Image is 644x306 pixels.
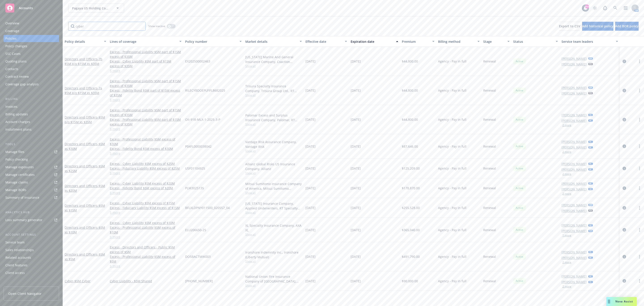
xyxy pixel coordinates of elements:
[5,73,29,80] div: Contract review
[110,88,182,97] a: Excess - Fidelity Bond $5M part of $15M excess of $35M
[245,113,302,122] div: Palomar Excess and Surplus Insurance Company, Palomar, RT Specialty Insurance Services, LLC (RSG ...
[515,118,524,122] span: Active
[483,144,496,149] span: Renewal
[110,68,182,73] a: 5 more
[560,36,620,47] button: Service team leaders
[562,234,571,237] button: 1 more
[245,162,302,171] div: Allianz Global Risks US Insurance Company, Allianz
[185,186,204,190] span: PLM3025135
[110,79,182,88] a: Excess - Professional Liability $5M part of $15M excess of $35M
[4,111,59,118] a: Billing updates
[601,4,610,13] a: Report a Bug
[4,50,59,57] a: SSC Cases
[245,223,302,233] div: XL Specialty Insurance Company, AXA XL
[637,117,642,122] a: more
[561,280,587,284] a: [PERSON_NAME]
[305,88,316,93] span: [DATE]
[5,35,17,42] div: Policies
[562,173,571,175] button: 2 more
[72,6,111,11] span: Pagaya US Holding Company LLC
[402,39,430,44] div: Premium
[622,205,627,211] a: circleInformation
[561,181,587,186] a: [PERSON_NAME]
[515,228,524,232] span: Active
[110,166,182,171] a: Excess - Fiduciary Liability $5M excess of $25M
[245,171,302,175] span: Show all
[561,145,587,150] a: [PERSON_NAME]
[637,166,642,171] a: more
[402,166,420,171] span: $125,209.00
[402,117,418,122] span: $44,800.00
[4,2,59,14] a: Accounts
[68,4,124,13] button: Pagaya US Holding Company LLC
[402,254,420,259] span: $491,790.00
[245,39,297,44] div: Market details
[5,164,34,171] div: Manage exposures
[402,205,420,210] span: $255,528.00
[305,144,316,149] span: [DATE]
[185,228,206,232] span: ELU206650-25
[561,228,587,233] a: [PERSON_NAME]
[349,36,400,47] button: Expiration date
[4,58,59,65] a: Quoting plans
[622,144,627,149] a: circleInformation
[65,203,105,212] span: - $5M xs $15M
[5,20,19,27] div: Overview
[4,164,59,171] a: Manage exposures
[561,118,587,123] a: [PERSON_NAME]
[483,117,496,122] span: Renewal
[185,205,230,210] span: BFLXLDPNY011500_020557_04
[483,228,496,232] span: Renewal
[4,81,59,88] a: Coverage gap analysis
[68,22,146,31] input: Filter by keyword...
[637,254,642,259] a: more
[110,254,182,264] a: Excess - Professional Liability $5M excess of $5M
[5,43,27,50] div: Policy changes
[513,39,553,44] div: Status
[402,144,418,149] span: $87,646.00
[559,24,580,28] span: Export to CSV
[351,254,361,259] span: [DATE]
[110,190,182,195] a: 5 more
[65,57,102,66] span: - 7b $5M p/o $15M xs $35M
[4,27,59,34] a: Coverage
[110,97,182,102] a: 5 more
[402,279,418,283] span: $90,000.00
[561,62,587,67] a: [PERSON_NAME]
[515,186,524,190] span: Active
[515,144,524,148] span: Active
[245,274,302,284] div: National Union Fire Insurance Company of [GEOGRAPHIC_DATA], [GEOGRAPHIC_DATA], AIG
[245,55,302,64] div: [US_STATE] Marine And General Insurance Company, Coaction Specialty Insurance Group, Inc, RT Spec...
[615,22,639,31] button: Add BOR policy
[185,279,213,283] span: [PHONE_NUMBER]
[351,186,361,190] span: [DATE]
[559,22,580,31] button: Export to CSV
[483,186,496,190] span: Renewal
[438,186,466,190] span: Agency - Pay in full
[582,22,613,31] button: Add historical policy
[402,228,420,232] span: $365,040.00
[351,88,361,93] span: [DATE]
[185,166,205,171] span: USF01104925
[4,20,59,27] a: Overview
[65,115,105,124] a: Directors and Officers
[65,86,102,95] a: Directors and Officers
[245,93,302,97] span: Show all
[110,264,182,268] a: 5 more
[637,59,642,64] a: more
[637,227,642,233] a: more
[561,208,587,213] a: [PERSON_NAME]
[5,171,35,178] div: Manage certificates
[110,127,182,131] a: 5 more
[65,184,105,193] span: - $5M xs $20M
[5,239,25,246] div: Service team
[5,179,28,186] div: Manage claims
[185,88,225,93] span: RILECYBDOEPLFIFL8682025
[305,205,316,210] span: [DATE]
[622,278,627,284] a: circleInformation
[4,179,59,186] a: Manage claims
[561,250,587,254] a: [PERSON_NAME]
[5,148,24,155] div: Manage files
[245,64,302,68] span: Show all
